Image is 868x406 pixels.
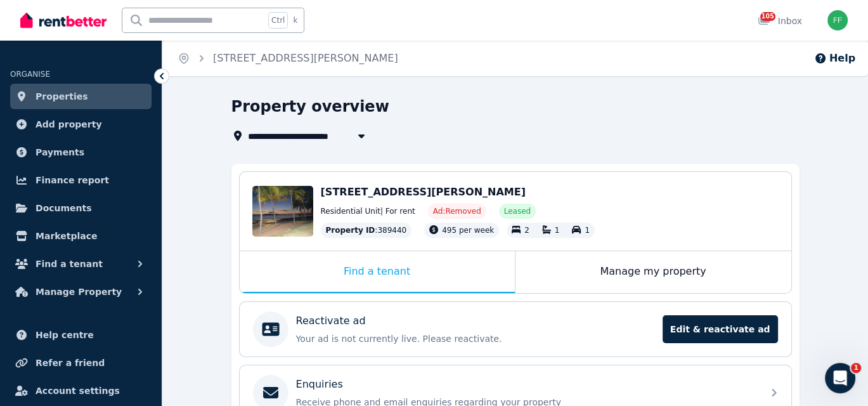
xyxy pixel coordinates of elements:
a: Documents [10,195,152,221]
span: Documents [36,200,92,216]
a: Finance report [10,167,152,193]
span: Refer a friend [36,355,105,370]
button: Manage Property [10,279,152,304]
div: : 389440 [321,223,412,238]
span: Help centre [36,327,94,343]
a: Refer a friend [10,350,152,376]
img: RentBetter [20,11,107,30]
span: Payments [36,145,84,160]
a: Help centre [10,322,152,348]
span: Ctrl [268,12,288,29]
button: Help [814,51,855,66]
span: 1 [585,226,590,235]
span: Add property [36,117,102,132]
span: k [293,15,297,25]
p: Enquiries [296,377,343,392]
div: Find a tenant [240,251,515,293]
a: Marketplace [10,223,152,249]
span: Properties [36,89,88,104]
span: 1 [555,226,560,235]
span: Manage Property [36,284,122,299]
div: Manage my property [515,251,791,293]
p: Reactivate ad [296,313,366,329]
span: [STREET_ADDRESS][PERSON_NAME] [321,186,526,198]
span: Finance report [36,173,109,188]
h1: Property overview [231,96,389,117]
img: Frank frank@northwardrentals.com.au [827,10,848,30]
span: ORGANISE [10,70,50,79]
span: 105 [760,12,775,21]
a: Account settings [10,378,152,403]
span: Leased [504,206,531,216]
span: Ad: Removed [433,206,481,216]
span: Find a tenant [36,256,103,272]
a: Add property [10,112,152,137]
span: Edit & reactivate ad [663,315,778,343]
div: Inbox [758,15,802,27]
span: 1 [851,363,861,373]
span: 495 per week [442,226,494,235]
p: Your ad is not currently live. Please reactivate. [296,332,655,345]
button: Find a tenant [10,251,152,277]
a: [STREET_ADDRESS][PERSON_NAME] [213,52,398,64]
span: Property ID [326,225,375,235]
span: Residential Unit | For rent [321,206,415,216]
a: Payments [10,140,152,165]
a: Properties [10,84,152,109]
a: Reactivate adYour ad is not currently live. Please reactivate.Edit & reactivate ad [240,302,791,357]
span: Marketplace [36,228,97,244]
iframe: Intercom live chat [825,363,855,393]
nav: Breadcrumb [162,41,413,76]
span: Account settings [36,383,120,398]
span: 2 [524,226,529,235]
